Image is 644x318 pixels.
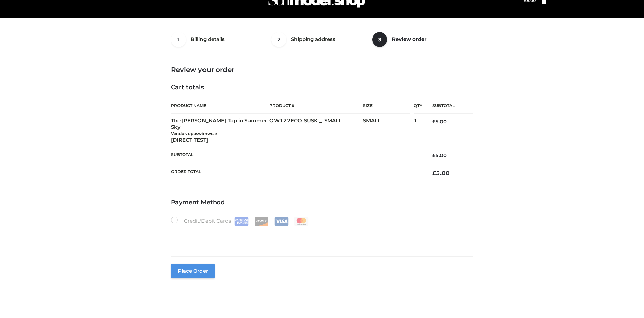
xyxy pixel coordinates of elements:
th: Qty [414,98,422,114]
th: Product Name [171,98,270,114]
bdi: 5.00 [432,119,447,125]
label: Credit/Debit Cards [171,217,309,226]
img: Amex [234,217,249,226]
td: OW122ECO-SUSK-_-SMALL [269,114,363,147]
th: Subtotal [171,147,423,164]
td: SMALL [363,114,414,147]
h4: Cart totals [171,84,473,91]
img: Discover [254,217,269,226]
button: Place order [171,264,215,278]
th: Subtotal [422,98,473,114]
span: £ [432,152,435,158]
span: £ [432,119,435,125]
td: 1 [414,114,422,147]
iframe: Secure payment input frame [170,224,472,249]
th: Product # [269,98,363,114]
small: Vendor: oppswimwear [171,131,217,136]
img: Mastercard [294,217,309,226]
td: The [PERSON_NAME] Top in Summer Sky [DIRECT TEST] [171,114,270,147]
th: Order Total [171,164,423,182]
h3: Review your order [171,66,473,74]
bdi: 5.00 [432,170,450,176]
img: Visa [274,217,289,226]
bdi: 5.00 [432,152,447,158]
h4: Payment Method [171,199,473,206]
th: Size [363,98,410,114]
span: £ [432,170,436,176]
